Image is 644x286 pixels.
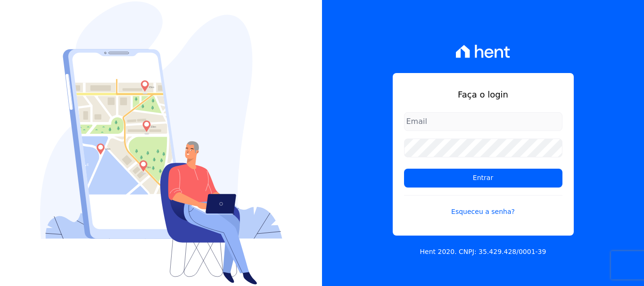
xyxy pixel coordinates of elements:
[420,247,546,257] p: Hent 2020. CNPJ: 35.429.428/0001-39
[40,1,282,285] img: Login
[404,112,562,131] input: Email
[404,169,562,188] input: Entrar
[404,195,562,217] a: Esqueceu a senha?
[404,88,562,101] h1: Faça o login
